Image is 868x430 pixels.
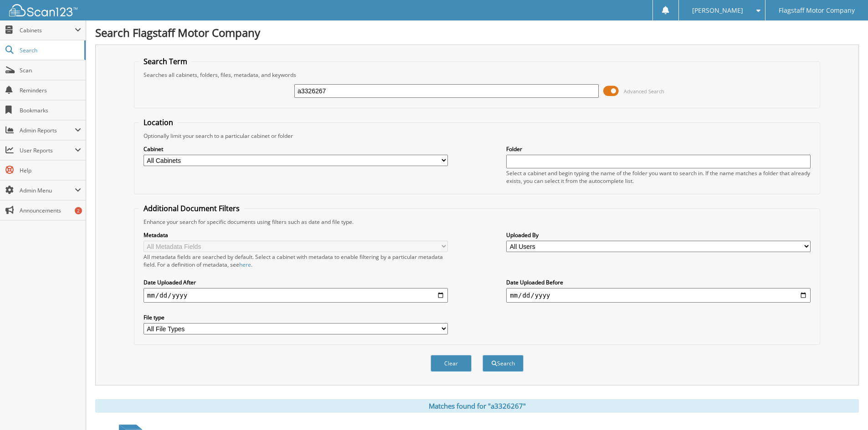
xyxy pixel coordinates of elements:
[144,314,448,321] label: File type
[139,218,815,226] div: Enhance your search for specific documents using filters such as date and file type.
[95,25,859,40] h1: Search Flagstaff Motor Company
[20,207,81,214] span: Announcements
[20,46,80,54] span: Search
[144,231,448,239] label: Metadata
[139,203,244,213] legend: Additional Document Filters
[20,167,81,174] span: Help
[239,261,251,268] a: here
[506,231,811,239] label: Uploaded By
[20,126,75,134] span: Admin Reports
[144,278,448,286] label: Date Uploaded After
[95,399,859,413] div: Matches found for "a3326267"
[506,288,811,303] input: end
[431,355,472,372] button: Clear
[506,169,811,185] div: Select a cabinet and begin typing the name of the folder you want to search in. If the name match...
[139,56,192,66] legend: Search Term
[20,66,81,74] span: Scan
[779,8,855,13] span: Flagstaff Motor Company
[144,288,448,303] input: start
[692,8,743,13] span: [PERSON_NAME]
[483,355,524,372] button: Search
[9,4,77,16] img: scan123-logo-white.svg
[20,106,81,114] span: Bookmarks
[624,88,664,95] span: Advanced Search
[144,253,448,268] div: All metadata fields are searched by default. Select a cabinet with metadata to enable filtering b...
[20,86,81,94] span: Reminders
[20,147,75,154] span: User Reports
[144,145,448,153] label: Cabinet
[20,187,75,194] span: Admin Menu
[75,207,82,214] div: 2
[139,71,815,79] div: Searches all cabinets, folders, files, metadata, and keywords
[20,26,75,34] span: Cabinets
[506,278,811,286] label: Date Uploaded Before
[139,117,178,127] legend: Location
[139,132,815,140] div: Optionally limit your search to a particular cabinet or folder
[506,145,811,153] label: Folder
